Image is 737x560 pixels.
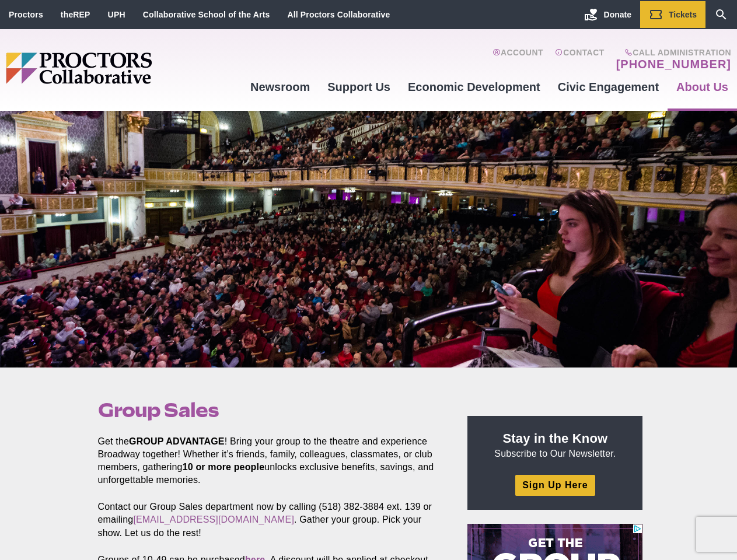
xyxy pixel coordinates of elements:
a: UPH [108,10,125,19]
a: Civic Engagement [549,71,668,103]
a: About Us [668,71,737,103]
span: Donate [604,10,631,19]
a: Sign Up Here [515,475,595,495]
span: Call Administration [613,48,731,57]
p: Get the ! Bring your group to the theatre and experience Broadway together! Whether it’s friends,... [98,435,441,487]
a: Search [705,1,737,28]
a: All Proctors Collaborative [287,10,390,19]
a: [EMAIL_ADDRESS][DOMAIN_NAME] [133,514,294,524]
img: Proctors logo [6,52,242,84]
span: Tickets [669,10,697,19]
a: Tickets [640,1,705,28]
h1: Group Sales [98,399,441,421]
a: Donate [575,1,640,28]
a: [PHONE_NUMBER] [616,57,731,71]
a: Collaborative School of the Arts [143,10,270,19]
a: Account [493,48,543,71]
a: Support Us [319,71,399,103]
p: Contact our Group Sales department now by calling (518) 382-3884 ext. 139 or emailing . Gather yo... [98,501,441,539]
strong: GROUP ADVANTAGE [129,436,225,446]
strong: 10 or more people [183,462,265,472]
strong: Stay in the Know [503,431,608,446]
p: Subscribe to Our Newsletter. [481,430,628,460]
a: Contact [555,48,605,71]
a: Newsroom [242,71,319,103]
a: Economic Development [399,71,549,103]
a: theREP [61,10,90,19]
a: Proctors [9,10,43,19]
